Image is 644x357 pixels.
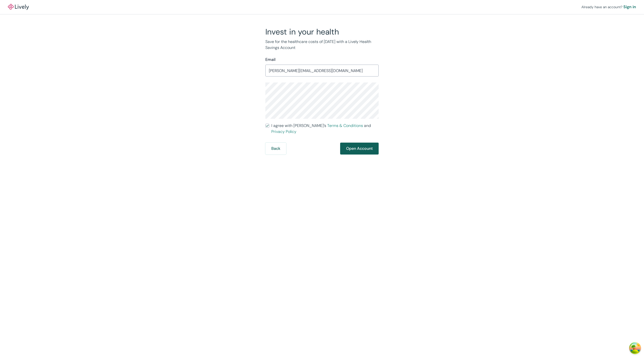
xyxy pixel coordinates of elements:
[340,143,379,155] button: Open Account
[271,123,379,135] span: I agree with [PERSON_NAME]’s and
[327,123,363,128] a: Terms & Conditions
[271,129,296,134] a: Privacy Policy
[630,343,640,353] button: Open Tanstack query devtools
[8,4,29,10] a: LivelyLively
[623,4,636,10] a: Sign in
[265,39,379,51] p: Save for the healthcare costs of [DATE] with a Lively Health Savings Account
[8,4,29,10] img: Lively
[265,27,379,37] h2: Invest in your health
[265,143,286,155] button: Back
[265,57,276,63] label: Email
[581,4,636,10] div: Already have an account?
